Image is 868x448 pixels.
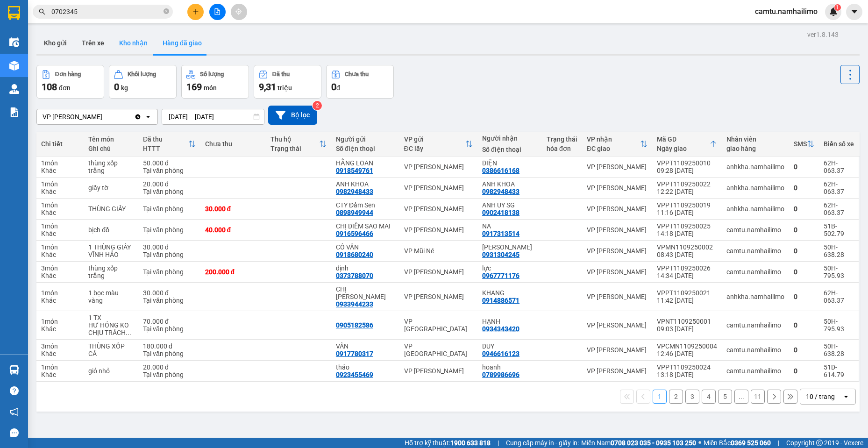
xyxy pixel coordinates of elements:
div: 0 [794,367,814,375]
div: 0 [794,226,814,234]
div: VÂN [336,342,395,350]
div: ver 1.8.143 [807,29,839,40]
div: Khác [41,188,79,195]
div: VPPT1109250026 [657,264,717,272]
div: anhkha.namhailimo [726,205,784,213]
div: VPPT1109250025 [657,222,717,230]
div: VP gửi [404,135,465,143]
span: close-circle [164,8,169,14]
span: aim [235,8,242,15]
div: DIỆN [482,159,537,167]
div: ANH UY SG [482,201,537,209]
div: Đã thu [143,135,188,143]
div: HTTT [143,145,188,152]
div: VPCMN1109250004 [657,342,717,350]
button: Đã thu9,31 triệu [254,65,321,99]
span: ⚪️ [698,441,701,445]
div: Khác [41,325,79,333]
svg: Clear value [134,113,142,121]
div: 1 món [41,222,79,230]
div: Khác [41,209,79,216]
button: 11 [751,390,765,404]
th: Toggle SortBy [266,132,331,156]
button: Khối lượng0kg [109,65,177,99]
div: VP [PERSON_NAME] [404,163,473,171]
button: Chưa thu0đ [326,65,394,99]
div: HƯ HỎNG KO CHỊU TRÁCH NHIỆM [88,321,134,336]
div: 200.000 đ [205,268,261,276]
strong: 1900 633 818 [450,439,491,447]
div: Chi tiết [41,140,79,148]
div: Khác [41,371,79,378]
div: 30.000 đ [143,289,195,297]
div: camtu.namhailimo [726,226,784,234]
div: VPPT1109250019 [657,201,717,209]
span: 1 [836,4,839,11]
div: VP [PERSON_NAME] [587,367,647,375]
div: 1 bọc màu vàng [88,289,134,304]
span: 0 [114,81,119,92]
div: 0 [794,268,814,276]
div: Tại văn phòng [143,226,195,234]
div: 0918549761 [336,167,373,174]
div: THÙNG GIẤY [88,205,134,213]
div: 50H-795.93 [824,264,854,279]
div: VPPT1109250024 [657,363,717,371]
img: warehouse-icon [9,84,19,94]
div: VP [PERSON_NAME] [587,184,647,192]
span: Hỗ trợ kỹ thuật: [405,438,491,448]
li: Nam Hải Limousine [5,5,135,40]
div: VP [PERSON_NAME] [587,346,647,354]
button: 2 [669,390,683,404]
div: 180.000 đ [143,342,195,350]
div: Tại văn phòng [143,325,195,333]
div: Tại văn phòng [143,167,195,174]
div: 09:03 [DATE] [657,325,717,333]
div: 30.000 đ [205,205,261,213]
div: 62H-063.37 [824,201,854,216]
div: 40.000 đ [205,226,261,234]
div: VP nhận [587,135,640,143]
div: Khác [41,230,79,237]
span: 169 [186,81,202,92]
div: Người gửi [336,135,395,143]
div: thùng xốp trắng [88,264,134,279]
button: Đơn hàng108đơn [36,65,104,99]
svg: open [144,113,152,121]
img: warehouse-icon [9,61,19,71]
div: 50H-638.28 [824,342,854,357]
div: Tại văn phòng [143,268,195,276]
div: lực [482,264,537,272]
button: aim [231,4,247,20]
span: món [204,84,217,92]
div: CÔ VÂN [336,243,395,251]
li: VP VP [PERSON_NAME] Lão [5,50,64,81]
span: 9,31 [259,81,276,92]
button: Hàng đã giao [155,32,209,54]
div: 0934343420 [482,325,519,333]
div: 0982948433 [482,188,519,195]
div: thùng xốp trắng [88,159,134,174]
div: định [336,264,395,272]
span: Cung cấp máy in - giấy in: [506,438,579,448]
span: 0 [331,81,336,92]
div: Số lượng [200,71,224,78]
div: VP [PERSON_NAME] [587,205,647,213]
div: 20.000 đ [143,180,195,188]
div: 08:43 [DATE] [657,251,717,258]
button: 1 [653,390,667,404]
div: Khác [41,350,79,357]
div: Tại văn phòng [143,251,195,258]
div: 62H-063.37 [824,180,854,195]
div: Mã GD [657,135,710,143]
div: 0 [794,184,814,192]
div: camtu.namhailimo [726,268,784,276]
span: ... [126,329,131,336]
img: solution-icon [9,107,19,117]
span: Miền Nam [581,438,696,448]
div: Khác [41,167,79,174]
div: bịch đồ [88,226,134,234]
div: Trạng thái [547,135,577,143]
div: 3 món [41,342,79,350]
div: 11:16 [DATE] [657,209,717,216]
